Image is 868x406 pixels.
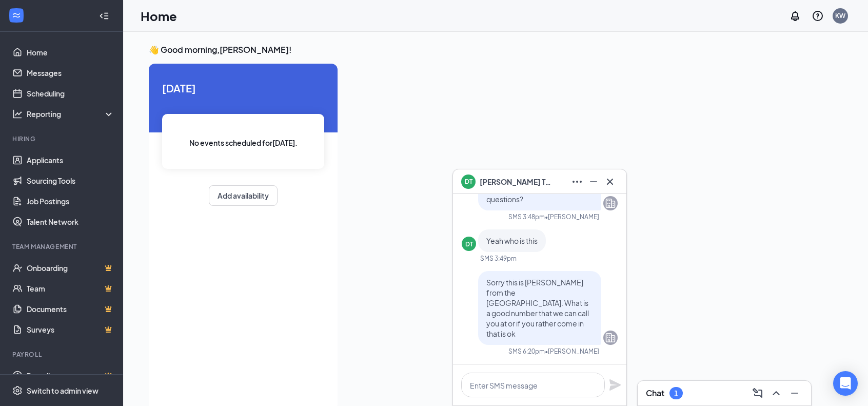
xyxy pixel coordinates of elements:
[27,83,114,104] a: Scheduling
[480,176,551,187] span: [PERSON_NAME] Troville
[749,385,766,401] button: ComposeMessage
[833,371,858,396] div: Open Intercom Messenger
[27,109,115,119] div: Reporting
[587,176,600,188] svg: Minimize
[12,385,23,396] svg: Settings
[508,212,545,221] div: SMS 3:48pm
[602,173,618,190] button: Cross
[27,365,114,386] a: PayrollCrown
[646,388,664,399] h3: Chat
[11,10,22,21] svg: WorkstreamLogo
[162,80,324,96] span: [DATE]
[585,173,602,190] button: Minimize
[27,150,114,170] a: Applicants
[545,212,599,221] span: • [PERSON_NAME]
[486,278,589,338] span: Sorry this is [PERSON_NAME] from the [GEOGRAPHIC_DATA]. What is a good number that we can call yo...
[27,191,114,211] a: Job Postings
[27,170,114,191] a: Sourcing Tools
[604,197,617,209] svg: Company
[27,278,114,299] a: TeamCrown
[99,11,109,21] svg: Collapse
[789,10,801,22] svg: Notifications
[27,42,114,63] a: Home
[149,44,842,55] h3: 👋 Good morning, [PERSON_NAME] !
[27,385,98,396] div: Switch to admin view
[486,236,538,245] span: Yeah who is this
[569,173,585,190] button: Ellipses
[12,242,112,251] div: Team Management
[788,387,801,399] svg: Minimize
[141,7,177,25] h1: Home
[27,63,114,83] a: Messages
[12,350,112,359] div: Payroll
[752,387,764,399] svg: ComposeMessage
[786,385,803,401] button: Minimize
[812,10,824,22] svg: QuestionInfo
[674,389,678,398] div: 1
[508,347,545,356] div: SMS 6:20pm
[480,254,517,263] div: SMS 3:49pm
[27,319,114,340] a: SurveysCrown
[604,176,616,188] svg: Cross
[604,332,617,344] svg: Company
[465,240,473,248] div: DT
[768,385,784,401] button: ChevronUp
[209,185,278,206] button: Add availability
[770,387,782,399] svg: ChevronUp
[27,258,114,278] a: OnboardingCrown
[27,211,114,232] a: Talent Network
[545,347,599,356] span: • [PERSON_NAME]
[571,176,583,188] svg: Ellipses
[12,109,23,119] svg: Analysis
[189,137,298,148] span: No events scheduled for [DATE] .
[609,379,621,391] svg: Plane
[27,299,114,319] a: DocumentsCrown
[12,134,112,143] div: Hiring
[835,11,845,20] div: KW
